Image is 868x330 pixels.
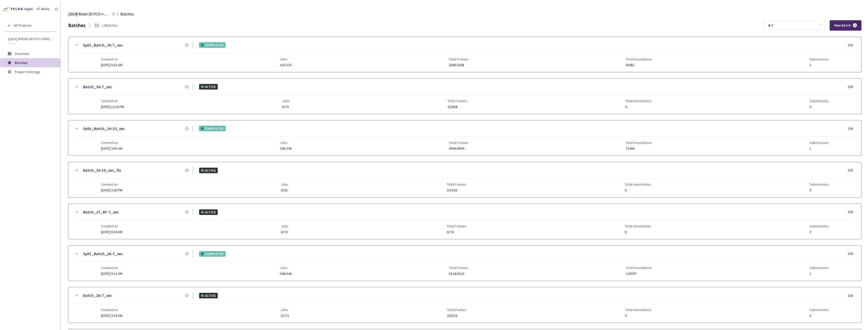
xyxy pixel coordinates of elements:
span: Total Annotations [626,266,652,270]
span: Total Frames [447,182,466,186]
span: Submissions [809,308,829,312]
a: Batch_30-10_sec_fix [83,167,121,173]
span: Total Annotations [626,141,652,145]
a: Split_Batch_36-7_sec [83,42,123,48]
span: 346/346 [280,272,292,276]
span: New Batch [834,23,851,28]
span: Submissions [809,99,829,103]
span: 0 [809,105,829,109]
div: batch_26-7_secACTIVEEditCreated on[DATE] 3:34 AMJobs0/173Total Frames0/6124Total Annotations0Subm... [68,287,861,322]
span: Jobs [280,141,292,145]
div: Edit [848,126,856,131]
span: Overview [15,51,29,56]
span: Created on [101,99,124,103]
span: Submissions [809,266,829,270]
span: 1 [809,147,829,150]
div: Split_Batch_34-10_secCOMPLETEDEditCreated on[DATE] 9:56 AMJobs198/198Total Frames4999/4999Total A... [68,120,861,156]
span: Submissions [809,224,829,228]
span: 0 [809,188,829,192]
span: Jobs [281,308,289,312]
span: [DATE] 3:34 AM [101,313,122,318]
span: Jobs [280,266,292,270]
span: 198/198 [280,147,292,150]
span: [2024] Rivian 3D PCS<>Production [8,37,53,41]
div: Batches [68,21,86,29]
span: Submissions [809,141,829,145]
span: 56981 [626,63,652,67]
a: Split_Batch_26-7_sec [83,251,123,257]
a: Batch_27_KF-7_sec [83,209,119,215]
span: Created on [101,266,122,270]
span: 0/6124 [447,314,467,318]
span: 0/173 [281,314,289,318]
span: 0/74 [282,105,290,109]
span: Batches [120,11,134,17]
span: Project Settings [15,70,40,74]
span: Batches [15,60,28,65]
div: Edit [848,168,856,173]
span: Total Annotations [625,224,651,228]
span: Jobs [281,224,288,228]
div: Split_Batch_36-7_secCOMPLETEDEditCreated on[DATE] 6:22 AMJobs147/147Total Frames2608/2608Total An... [68,37,861,72]
div: GT Studio [36,7,50,12]
span: Total Annotations [625,99,652,103]
a: Batch_36-7_sec [83,84,112,90]
span: Jobs [280,57,292,61]
span: [DATE] 12:18 PM [101,104,124,109]
span: 4999/4999 [449,147,468,150]
div: Batch_30-10_sec_fixACTIVEEditCreated on[DATE] 2:40 PMJobs0/63Total Frames0/3194Total Annotations0... [68,162,861,197]
span: 0/74 [281,230,288,234]
div: 12 Batches [102,23,118,28]
span: 6124/6124 [449,272,468,276]
span: Jobs [281,182,288,186]
span: 71466 [626,147,652,150]
span: 1 [809,63,829,67]
span: 0 [625,314,651,318]
span: 0 [809,230,829,234]
span: Created on [101,224,122,228]
a: batch_26-7_sec [83,292,112,299]
span: Total Frames [449,57,468,61]
div: Split_Batch_26-7_secCOMPLETEDEditCreated on[DATE] 9:32 AMJobs346/346Total Frames6124/6124Total An... [68,246,861,281]
span: 0/3194 [447,188,466,192]
div: COMPLETED [199,42,226,48]
span: Total Frames [449,266,468,270]
div: Batch_36-7_secACTIVEEditCreated on[DATE] 12:18 PMJobs0/74Total Frames0/2608Total Annotations0Subm... [68,79,861,114]
span: Created on [101,182,122,186]
span: Created on [101,308,122,312]
div: ACTIVE [199,293,218,298]
span: Total Annotations [625,182,651,186]
div: ACTIVE [199,84,218,90]
span: [DATE] 2:40 PM [101,188,122,192]
span: 0 [625,188,651,192]
span: Submissions [809,57,829,61]
div: COMPLETED [199,126,226,131]
div: Batch_27_KF-7_secACTIVEEditCreated on[DATE] 6:54 AMJobs0/74Total Frames0/74Total Annotations0Subm... [68,204,861,239]
span: Jobs [282,99,290,103]
div: ACTIVE [199,168,218,173]
span: [DATE] 6:54 AM [101,230,122,234]
div: Edit [848,84,856,90]
span: 0/63 [281,188,288,192]
li: / [117,11,118,17]
div: Edit [848,293,856,298]
span: [DATE] 6:22 AM [101,63,122,67]
span: Total Frames [447,224,466,228]
span: 0 [625,105,652,109]
span: Total Annotations [625,308,651,312]
a: Split_Batch_34-10_sec [83,125,125,132]
span: [DATE] 9:32 AM [101,271,122,276]
span: Total Frames [448,99,467,103]
div: Edit [848,251,856,256]
div: COMPLETED [199,251,226,257]
span: 0 [809,314,829,318]
span: 0/2608 [448,105,467,109]
span: Created on [101,141,122,145]
span: [2024] Rivian 3D PCS<>Production [68,11,109,17]
div: Edit [848,210,856,215]
span: Total Frames [447,308,467,312]
div: ACTIVE [199,209,218,215]
span: Total Frames [449,141,468,145]
span: 0/74 [447,230,466,234]
span: 0 [625,230,651,234]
